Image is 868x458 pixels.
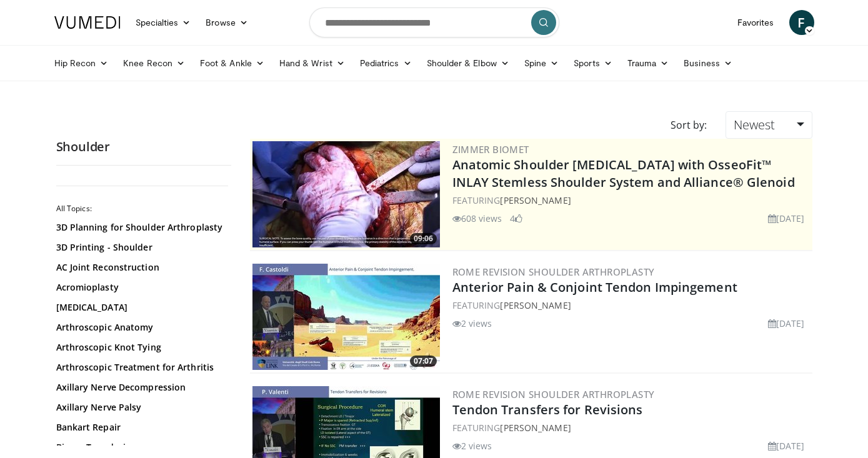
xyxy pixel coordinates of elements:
[352,51,419,76] a: Pediatrics
[789,10,814,35] a: F
[676,51,740,76] a: Business
[566,51,620,76] a: Sports
[56,139,231,155] h2: Shoulder
[452,299,810,312] div: FEATURING
[56,261,225,274] a: AC Joint Reconstruction
[734,116,775,133] span: Newest
[272,51,352,76] a: Hand & Wrist
[56,361,225,374] a: Arthroscopic Treatment for Arthritis
[419,51,517,76] a: Shoulder & Elbow
[56,341,225,354] a: Arthroscopic Knot Tying
[452,156,795,191] a: Anatomic Shoulder [MEDICAL_DATA] with OsseoFit™ INLAY Stemless Shoulder System and Alliance® Glenoid
[726,111,812,139] a: Newest
[252,141,440,247] img: 59d0d6d9-feca-4357-b9cd-4bad2cd35cb6.300x170_q85_crop-smart_upscale.jpg
[620,51,677,76] a: Trauma
[198,10,256,35] a: Browse
[309,7,559,37] input: Search topics, interventions
[47,51,116,76] a: Hip Recon
[500,194,571,206] a: [PERSON_NAME]
[56,321,225,334] a: Arthroscopic Anatomy
[452,317,492,330] li: 2 views
[452,212,502,225] li: 608 views
[56,281,225,294] a: Acromioplasty
[56,221,225,234] a: 3D Planning for Shoulder Arthroplasty
[500,422,571,434] a: [PERSON_NAME]
[510,212,522,225] li: 4
[730,10,782,35] a: Favorites
[452,266,655,278] a: Rome Revision Shoulder Arthroplasty
[252,264,440,370] img: 8037028b-5014-4d38-9a8c-71d966c81743.300x170_q85_crop-smart_upscale.jpg
[56,401,225,414] a: Axillary Nerve Palsy
[56,301,225,314] a: [MEDICAL_DATA]
[452,388,655,401] a: Rome Revision Shoulder Arthroplasty
[56,441,225,454] a: Biceps Tenodesis
[452,439,492,452] li: 2 views
[768,317,805,330] li: [DATE]
[252,141,440,247] a: 09:06
[500,299,571,311] a: [PERSON_NAME]
[116,51,192,76] a: Knee Recon
[661,111,716,139] div: Sort by:
[768,439,805,452] li: [DATE]
[56,421,225,434] a: Bankart Repair
[452,421,810,434] div: FEATURING
[252,264,440,370] a: 07:07
[56,241,225,254] a: 3D Printing - Shoulder
[192,51,272,76] a: Foot & Ankle
[56,204,228,214] h2: All Topics:
[410,233,437,244] span: 09:06
[54,16,121,29] img: VuMedi Logo
[768,212,805,225] li: [DATE]
[128,10,199,35] a: Specialties
[56,381,225,394] a: Axillary Nerve Decompression
[452,401,643,418] a: Tendon Transfers for Revisions
[452,279,737,296] a: Anterior Pain & Conjoint Tendon Impingement
[410,356,437,367] span: 07:07
[452,143,529,156] a: Zimmer Biomet
[517,51,566,76] a: Spine
[452,194,810,207] div: FEATURING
